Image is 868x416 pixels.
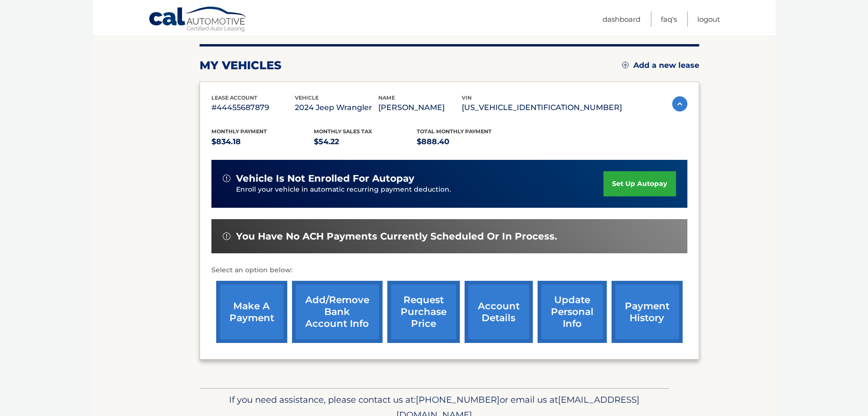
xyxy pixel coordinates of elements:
span: Monthly Payment [211,128,267,135]
a: Logout [697,11,720,27]
span: lease account [211,94,257,101]
p: 2024 Jeep Wrangler [295,101,378,114]
span: vehicle [295,94,319,101]
img: alert-white.svg [223,232,230,240]
a: Cal Automotive [148,6,248,34]
p: $888.40 [417,135,520,148]
a: request purchase price [387,281,460,343]
a: make a payment [216,281,287,343]
a: payment history [612,281,683,343]
img: alert-white.svg [223,175,230,182]
span: vin [462,94,472,101]
p: #44455687879 [211,101,295,114]
a: Add/Remove bank account info [292,281,383,343]
a: set up autopay [603,171,676,196]
span: name [378,94,395,101]
h2: my vehicles [200,58,282,73]
p: Enroll your vehicle in automatic recurring payment deduction. [236,185,604,195]
span: Total Monthly Payment [417,128,492,135]
a: update personal info [538,281,607,343]
p: $834.18 [211,135,314,148]
a: Add a new lease [622,61,699,70]
span: You have no ACH payments currently scheduled or in process. [236,231,557,242]
p: [PERSON_NAME] [378,101,462,114]
p: $54.22 [314,135,417,148]
span: Monthly sales Tax [314,128,372,135]
span: vehicle is not enrolled for autopay [236,173,414,185]
img: add.svg [622,62,629,68]
a: account details [465,281,533,343]
a: Dashboard [603,11,640,27]
p: [US_VEHICLE_IDENTIFICATION_NUMBER] [462,101,622,114]
p: Select an option below: [211,265,687,276]
img: accordion-active.svg [672,96,687,111]
a: FAQ's [661,11,677,27]
span: [PHONE_NUMBER] [416,394,500,405]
